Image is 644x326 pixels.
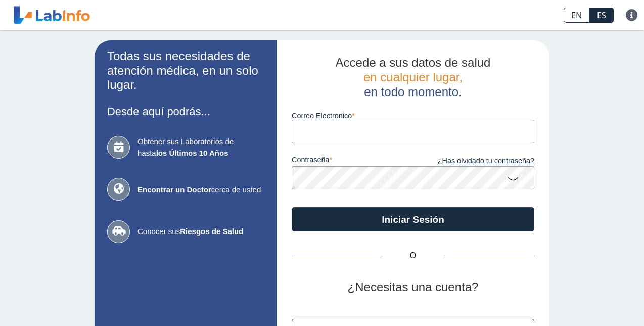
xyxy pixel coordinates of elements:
[336,56,491,69] span: Accede a sus datos de salud
[364,85,462,99] span: en todo momento.
[564,8,589,23] a: EN
[292,112,534,120] label: Correo Electronico
[292,207,534,231] button: Iniciar Sesión
[107,105,264,118] h3: Desde aquí podrás...
[589,8,614,23] a: ES
[292,156,413,167] label: contraseña
[137,185,211,194] b: Encontrar un Doctor
[137,136,264,159] span: Obtener sus Laboratorios de hasta
[413,156,534,167] a: ¿Has olvidado tu contraseña?
[180,227,243,236] b: Riesgos de Salud
[383,250,443,262] span: O
[292,280,534,295] h2: ¿Necesitas una cuenta?
[137,226,264,238] span: Conocer sus
[156,149,228,157] b: los Últimos 10 Años
[107,49,264,92] h2: Todas sus necesidades de atención médica, en un solo lugar.
[363,70,463,84] span: en cualquier lugar,
[137,184,264,196] span: cerca de usted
